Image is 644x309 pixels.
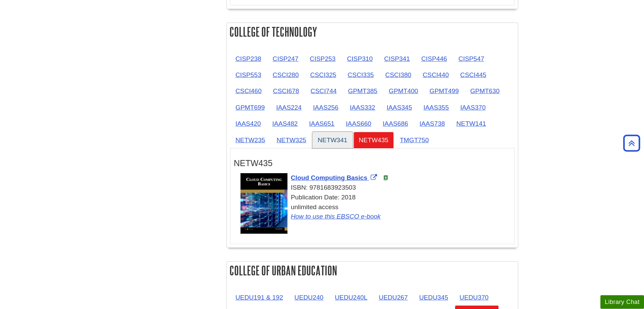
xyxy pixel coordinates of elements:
[383,175,388,181] img: e-Book
[305,67,342,83] a: CSCI325
[230,83,267,99] a: CSCI460
[230,289,288,306] a: UEDU191 & 192
[227,262,518,279] h2: College of Urban Education
[230,115,266,132] a: IAAS420
[312,132,353,148] a: NETW341
[230,50,267,67] a: CISP238
[417,67,454,83] a: CSCI440
[291,174,367,181] span: Cloud Computing Basics
[271,132,312,148] a: NETW325
[377,115,414,132] a: IAAS686
[289,289,329,306] a: UEDU240
[418,99,454,116] a: IAAS355
[414,115,450,132] a: IAAS738
[291,213,381,220] a: How to use this EBSCO e-book
[414,289,453,306] a: UEDU345
[240,173,287,234] img: Cover Art
[291,174,379,181] a: Link opens in new window
[329,289,373,306] a: UEDU240L
[305,50,341,67] a: CISP253
[381,99,418,116] a: IAAS345
[454,289,494,306] a: UEDU370
[267,67,304,83] a: CSCI280
[305,83,342,99] a: CSCI744
[453,50,490,67] a: CISP547
[600,295,644,309] button: Library Chat
[344,99,381,116] a: IAAS332
[271,99,307,116] a: IAAS224
[230,99,270,116] a: GPMT699
[394,132,434,148] a: TMGT750
[383,83,423,99] a: GPMT400
[343,83,383,99] a: GPMT385
[416,50,452,67] a: CISP446
[240,202,511,222] div: unlimited access
[230,132,271,148] a: NETW235
[240,193,511,202] div: Publication Date: 2018
[342,67,379,83] a: CSCI335
[227,23,518,41] h2: College of Technology
[267,50,304,67] a: CISP247
[268,83,305,99] a: CSCI678
[340,115,377,132] a: IAAS660
[451,115,492,132] a: NETW141
[234,158,511,168] h3: NETW435
[455,67,492,83] a: CSCI445
[373,289,413,306] a: UEDU267
[341,50,378,67] a: CISP310
[230,67,267,83] a: CISP553
[308,99,344,116] a: IAAS256
[455,99,491,116] a: IAAS370
[424,83,464,99] a: GPMT499
[380,67,417,83] a: CSCI380
[304,115,340,132] a: IAAS651
[621,139,642,148] a: Back to Top
[354,132,394,148] a: NETW435
[267,115,303,132] a: IAAS482
[379,50,415,67] a: CISP341
[465,83,505,99] a: GPMT630
[240,183,511,193] div: ISBN: 9781683923503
